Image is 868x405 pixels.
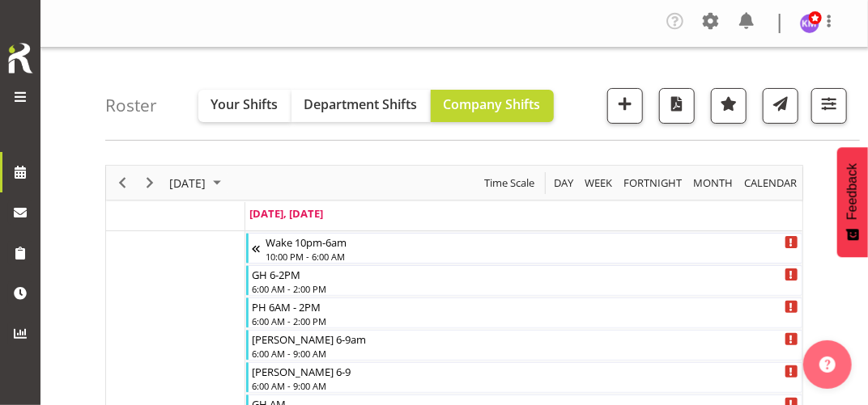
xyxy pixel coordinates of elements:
[742,173,798,193] span: calendar
[304,95,418,113] span: Department Shifts
[552,173,575,193] span: Day
[246,362,802,393] div: No Staff Member"s event - Gabriel 6-9 Begin From Tuesday, September 2, 2025 at 6:00:00 AM GMT+12:...
[607,88,643,124] button: Add a new shift
[136,166,164,200] div: Next
[819,356,836,373] img: help-xxl-2.png
[252,379,798,392] div: 6:00 AM - 9:00 AM
[167,173,228,193] button: September 2, 2025
[291,90,431,122] button: Department Shifts
[252,282,798,295] div: 6:00 AM - 2:00 PM
[837,147,868,257] button: Feedback - Show survey
[105,96,157,115] h4: Roster
[482,173,538,193] button: Time Scale
[659,88,695,124] button: Download a PDF of the roster for the current day
[246,265,802,296] div: No Staff Member"s event - GH 6-2PM Begin From Tuesday, September 2, 2025 at 6:00:00 AM GMT+12:00 ...
[431,90,554,122] button: Company Shifts
[246,330,802,361] div: No Staff Member"s event - Michael 6-9am Begin From Tuesday, September 2, 2025 at 6:00:00 AM GMT+1...
[845,163,860,220] span: Feedback
[252,347,798,360] div: 6:00 AM - 9:00 AM
[139,173,161,193] button: Next
[811,88,847,124] button: Filter Shifts
[483,173,536,193] span: Time Scale
[168,173,207,193] span: [DATE]
[622,173,683,193] span: Fortnight
[108,166,136,200] div: Previous
[4,40,36,76] img: Rosterit icon logo
[583,173,614,193] span: Week
[246,297,802,328] div: No Staff Member"s event - PH 6AM - 2PM Begin From Tuesday, September 2, 2025 at 6:00:00 AM GMT+12...
[621,173,685,193] button: Fortnight
[763,88,798,124] button: Send a list of all shifts for the selected filtered period to all rostered employees.
[691,173,736,193] button: Timeline Month
[711,88,747,124] button: Highlight an important date within the roster.
[266,234,798,250] div: Wake 10pm-6am
[211,95,279,113] span: Your Shifts
[444,95,541,113] span: Company Shifts
[249,206,323,221] span: [DATE], [DATE]
[691,173,734,193] span: Month
[252,266,798,282] div: GH 6-2PM
[252,298,798,314] div: PH 6AM - 2PM
[198,90,291,122] button: Your Shifts
[551,173,577,193] button: Timeline Day
[246,233,802,264] div: No Staff Member"s event - Wake 10pm-6am Begin From Monday, September 1, 2025 at 10:00:00 PM GMT+1...
[112,173,134,193] button: Previous
[252,331,798,347] div: [PERSON_NAME] 6-9am
[582,173,615,193] button: Timeline Week
[742,173,800,193] button: Month
[252,314,798,327] div: 6:00 AM - 2:00 PM
[800,14,819,33] img: kelly-morgan6119.jpg
[266,250,798,263] div: 10:00 PM - 6:00 AM
[252,363,798,379] div: [PERSON_NAME] 6-9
